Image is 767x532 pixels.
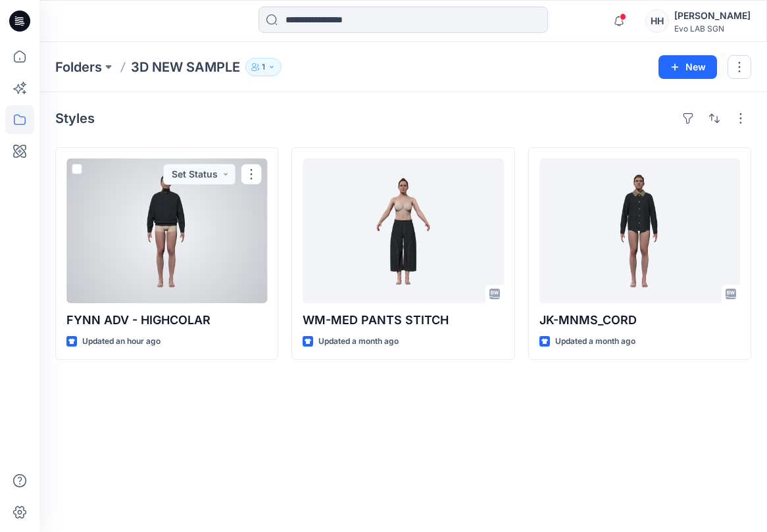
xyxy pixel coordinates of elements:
p: WM-MED PANTS STITCH [303,311,503,329]
p: 1 [262,60,265,74]
p: Updated an hour ago [82,335,161,349]
button: 1 [245,58,282,76]
a: Folders [55,58,102,76]
p: JK-MNMS_CORD [539,311,740,329]
p: Updated a month ago [318,335,399,349]
div: HH [645,9,669,33]
h4: Styles [55,110,95,126]
p: 3D NEW SAMPLE [131,58,240,76]
a: WM-MED PANTS STITCH [303,158,503,303]
p: FYNN ADV - HIGHCOLAR [66,311,267,329]
a: FYNN ADV - HIGHCOLAR [66,158,267,303]
button: New [658,55,717,79]
div: Evo LAB SGN [674,24,751,34]
div: [PERSON_NAME] [674,8,751,24]
a: JK-MNMS_CORD [539,158,740,303]
p: Updated a month ago [555,335,635,349]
